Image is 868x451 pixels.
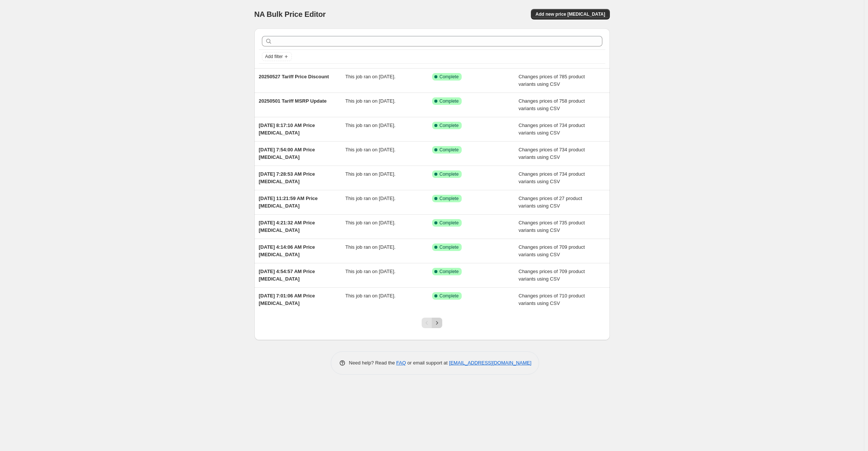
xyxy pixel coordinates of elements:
[432,318,442,328] button: Next
[259,293,315,306] span: [DATE] 7:01:06 AM Price [MEDICAL_DATA]
[254,10,326,18] span: NA Bulk Price Editor
[396,360,406,366] a: FAQ
[440,74,459,80] span: Complete
[519,147,585,160] span: Changes prices of 734 product variants using CSV
[440,269,459,275] span: Complete
[519,74,585,87] span: Changes prices of 785 product variants using CSV
[345,269,395,274] span: This job ran on [DATE].
[259,244,315,257] span: [DATE] 4:14:06 AM Price [MEDICAL_DATA]
[519,269,585,282] span: Changes prices of 709 product variants using CSV
[259,269,315,282] span: [DATE] 4:54:57 AM Price [MEDICAL_DATA]
[519,293,585,306] span: Changes prices of 710 product variants using CSV
[519,122,585,136] span: Changes prices of 734 product variants using CSV
[262,52,292,61] button: Add filter
[519,196,582,209] span: Changes prices of 27 product variants using CSV
[259,171,315,184] span: [DATE] 7:28:53 AM Price [MEDICAL_DATA]
[345,171,395,177] span: This job ran on [DATE].
[440,244,459,250] span: Complete
[345,220,395,225] span: This job ran on [DATE].
[259,98,327,104] span: 20250501 Tariff MSRP Update
[519,244,585,257] span: Changes prices of 709 product variants using CSV
[345,98,395,104] span: This job ran on [DATE].
[345,122,395,128] span: This job ran on [DATE].
[345,293,395,299] span: This job ran on [DATE].
[259,74,329,79] span: 20250527 Tariff Price Discount
[259,147,315,160] span: [DATE] 7:54:00 AM Price [MEDICAL_DATA]
[422,318,442,328] nav: Pagination
[406,360,449,366] span: or email support at
[519,98,585,111] span: Changes prices of 758 product variants using CSV
[440,122,459,128] span: Complete
[440,147,459,153] span: Complete
[345,147,395,152] span: This job ran on [DATE].
[440,196,459,202] span: Complete
[531,9,609,19] button: Add new price [MEDICAL_DATA]
[259,196,318,209] span: [DATE] 11:21:59 AM Price [MEDICAL_DATA]
[449,360,531,366] a: [EMAIL_ADDRESS][DOMAIN_NAME]
[440,98,459,104] span: Complete
[349,360,397,366] span: Need help? Read the
[345,74,395,79] span: This job ran on [DATE].
[535,11,605,17] span: Add new price [MEDICAL_DATA]
[519,220,585,233] span: Changes prices of 735 product variants using CSV
[440,293,459,299] span: Complete
[265,54,283,60] span: Add filter
[259,220,315,233] span: [DATE] 4:21:32 AM Price [MEDICAL_DATA]
[519,171,585,184] span: Changes prices of 734 product variants using CSV
[345,196,395,201] span: This job ran on [DATE].
[440,171,459,177] span: Complete
[440,220,459,226] span: Complete
[259,122,315,136] span: [DATE] 8:17:10 AM Price [MEDICAL_DATA]
[345,244,395,250] span: This job ran on [DATE].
